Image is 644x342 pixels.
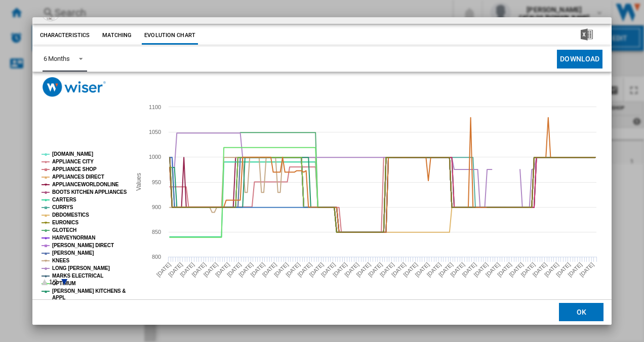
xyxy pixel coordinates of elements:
[52,197,76,202] tspan: CARTERS
[52,227,76,233] tspan: GLOTECH
[202,261,219,278] tspan: [DATE]
[52,250,94,256] tspan: [PERSON_NAME]
[308,261,325,278] tspan: [DATE]
[390,261,407,278] tspan: [DATE]
[52,295,65,300] tspan: APPL
[49,279,58,286] text: 1/2
[355,261,372,278] tspan: [DATE]
[557,50,602,69] button: Download
[155,261,172,278] tspan: [DATE]
[559,303,603,322] button: OK
[565,26,609,45] button: Download in Excel
[52,159,94,164] tspan: APPLIANCE CITY
[343,261,360,278] tspan: [DATE]
[52,151,93,157] tspan: [DOMAIN_NAME]
[52,220,78,225] tspan: EURONICS
[319,261,336,278] tspan: [DATE]
[152,229,161,235] tspan: 850
[32,17,612,325] md-dialog: Product popup
[581,28,593,41] img: excel-24x24.png
[425,261,442,278] tspan: [DATE]
[152,179,161,185] tspan: 950
[52,212,89,218] tspan: DBDOMESTICS
[261,261,277,278] tspan: [DATE]
[149,154,161,160] tspan: 1000
[472,261,489,278] tspan: [DATE]
[52,243,114,248] tspan: [PERSON_NAME] DIRECT
[555,261,572,278] tspan: [DATE]
[437,261,454,278] tspan: [DATE]
[226,261,243,278] tspan: [DATE]
[152,254,161,260] tspan: 800
[519,261,536,278] tspan: [DATE]
[149,129,161,135] tspan: 1050
[402,261,419,278] tspan: [DATE]
[52,182,119,187] tspan: APPLIANCEWORLDONLINE
[52,288,126,294] tspan: [PERSON_NAME] KITCHENS &
[149,104,161,110] tspan: 1100
[95,26,139,45] button: Matching
[508,261,525,278] tspan: [DATE]
[484,261,501,278] tspan: [DATE]
[285,261,301,278] tspan: [DATE]
[179,261,195,278] tspan: [DATE]
[237,261,254,278] tspan: [DATE]
[167,261,184,278] tspan: [DATE]
[190,261,207,278] tspan: [DATE]
[543,261,559,278] tspan: [DATE]
[249,261,266,278] tspan: [DATE]
[52,265,110,271] tspan: LONG [PERSON_NAME]
[52,258,69,263] tspan: KNEES
[531,261,548,278] tspan: [DATE]
[52,189,127,195] tspan: BOOTS KITCHEN APPLIANCES
[43,77,106,97] img: logo_wiser_300x94.png
[567,261,583,278] tspan: [DATE]
[52,166,97,172] tspan: APPLIANCE SHOP
[367,261,383,278] tspan: [DATE]
[52,273,103,279] tspan: MARKS ELECTRICAL
[142,26,198,45] button: Evolution chart
[52,204,73,210] tspan: CURRYS
[496,261,513,278] tspan: [DATE]
[44,55,70,62] div: 6 Months
[152,204,161,210] tspan: 900
[214,261,230,278] tspan: [DATE]
[378,261,395,278] tspan: [DATE]
[52,174,104,180] tspan: APPLIANCES DIRECT
[449,261,466,278] tspan: [DATE]
[414,261,430,278] tspan: [DATE]
[273,261,290,278] tspan: [DATE]
[135,173,142,191] tspan: Values
[37,26,93,45] button: Characteristics
[332,261,348,278] tspan: [DATE]
[461,261,477,278] tspan: [DATE]
[296,261,313,278] tspan: [DATE]
[52,235,95,241] tspan: HARVEYNORMAN
[578,261,595,278] tspan: [DATE]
